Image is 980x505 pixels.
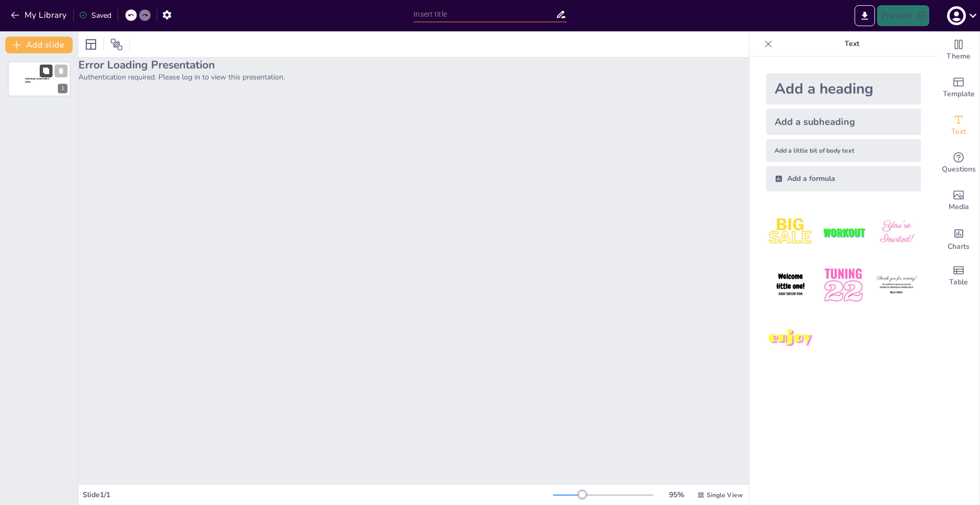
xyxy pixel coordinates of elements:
div: Add a heading [766,73,921,105]
span: Text [951,126,966,137]
div: Add charts and graphs [938,220,979,257]
div: 95 % [664,490,689,500]
img: 4.jpeg [766,261,815,309]
span: Table [949,277,968,288]
span: Single View [707,491,743,499]
span: Sendsteps presentation editor [25,77,49,83]
div: Layout [83,36,99,53]
div: Add ready made slides [938,69,979,107]
img: 2.jpeg [819,208,868,257]
button: My Library [8,7,71,24]
div: Add a formula [766,166,921,191]
div: Add a table [938,257,979,295]
p: Authentication required. Please log in to view this presentation. [78,72,749,82]
span: Questions [942,164,976,175]
button: Present [877,5,929,26]
div: Add a subheading [766,109,921,135]
span: Media [949,201,969,213]
div: 1 [58,84,67,94]
button: Cannot delete last slide [55,64,67,77]
p: Text [777,31,927,56]
div: Saved [79,10,111,20]
div: Get real-time input from your audience [938,144,979,182]
div: Add text boxes [938,107,979,144]
img: 5.jpeg [819,261,868,309]
h2: Error Loading Presentation [78,58,749,72]
img: 3.jpeg [872,208,921,257]
span: Theme [947,51,971,62]
button: Export to PowerPoint [855,5,875,26]
img: 1.jpeg [766,208,815,257]
button: Duplicate Slide [40,64,52,77]
button: Add slide [5,37,73,53]
input: Insert title [413,7,556,22]
div: Change the overall theme [938,31,979,69]
span: Position [110,38,123,51]
span: Charts [948,241,970,252]
div: Sendsteps presentation editor1 [8,61,71,97]
div: Add images, graphics, shapes or video [938,182,979,220]
div: Add a little bit of body text [766,139,921,162]
img: 7.jpeg [766,314,815,363]
div: Slide 1 / 1 [83,490,553,500]
img: 6.jpeg [872,261,921,309]
span: Template [943,88,975,100]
